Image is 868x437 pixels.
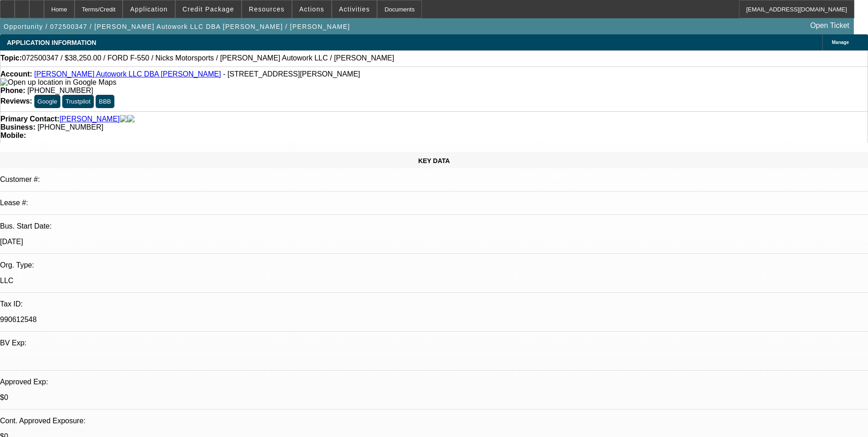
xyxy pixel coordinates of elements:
button: Google [34,95,60,108]
span: Application [130,5,167,13]
img: linkedin-icon.png [127,115,135,123]
span: Resources [249,5,285,13]
strong: Topic: [0,54,22,62]
span: APPLICATION INFORMATION [7,39,96,46]
strong: Account: [0,70,32,78]
img: facebook-icon.png [120,115,127,123]
span: Activities [339,5,370,13]
a: [PERSON_NAME] Autowork LLC DBA [PERSON_NAME] [34,70,221,78]
span: KEY DATA [418,157,450,164]
span: Credit Package [183,5,234,13]
span: - [STREET_ADDRESS][PERSON_NAME] [223,70,360,78]
span: Opportunity / 072500347 / [PERSON_NAME] Autowork LLC DBA [PERSON_NAME] / [PERSON_NAME] [4,23,350,30]
button: Application [123,0,174,18]
span: [PHONE_NUMBER] [27,87,93,94]
strong: Business: [0,123,35,131]
span: Actions [299,5,324,13]
button: BBB [96,95,114,108]
span: 072500347 / $38,250.00 / FORD F-550 / Nicks Motorsports / [PERSON_NAME] Autowork LLC / [PERSON_NAME] [22,54,394,62]
strong: Reviews: [0,97,32,105]
button: Actions [292,0,331,18]
strong: Primary Contact: [0,115,59,123]
a: View Google Maps [0,78,116,86]
img: Open up location in Google Maps [0,78,116,87]
button: Activities [332,0,377,18]
strong: Phone: [0,87,25,94]
button: Resources [242,0,291,18]
span: [PHONE_NUMBER] [38,123,103,131]
button: Credit Package [176,0,241,18]
span: Manage [832,40,849,45]
a: Open Ticket [807,18,853,33]
button: Trustpilot [62,95,93,108]
a: [PERSON_NAME] [59,115,120,123]
strong: Mobile: [0,131,26,139]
